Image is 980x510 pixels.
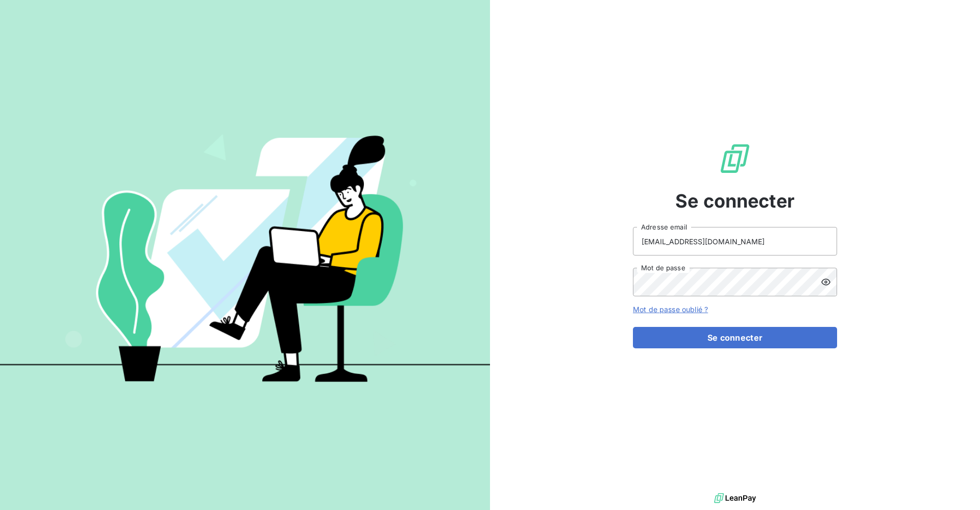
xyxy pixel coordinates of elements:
input: placeholder [633,227,837,256]
button: Se connecter [633,327,837,348]
a: Mot de passe oublié ? [633,305,708,314]
img: logo [714,491,756,506]
span: Se connecter [675,187,795,215]
img: Logo LeanPay [719,142,751,175]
